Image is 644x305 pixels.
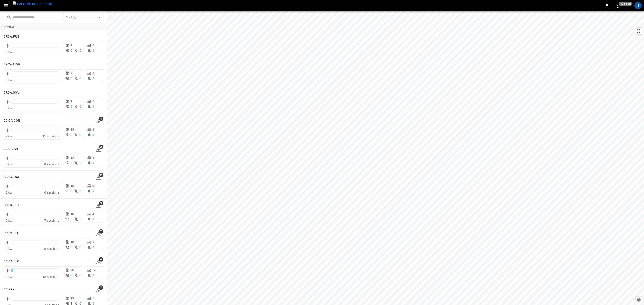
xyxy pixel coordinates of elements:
canvas: Map [107,11,644,305]
span: 0 [79,133,81,136]
span: 10 [70,240,74,244]
div: profile-icon [634,2,642,9]
button: set refresh interval [614,2,621,9]
span: 0 kW [6,191,13,194]
h6: CC.CA.SJO [4,259,19,264]
strong: In View [4,25,14,28]
h6: CC.CA.RIC [4,203,19,208]
span: 0 [92,274,94,277]
span: 3 [99,201,103,205]
span: 10 [70,212,74,216]
span: 0 [92,44,94,47]
span: 4 [99,117,103,121]
span: 0 [70,274,72,277]
span: 0 [92,49,94,52]
span: 0 [79,77,81,80]
span: 0 kW [6,163,13,166]
span: 7 sessions [44,219,59,222]
span: 0 [92,71,94,75]
span: 0 [70,49,72,52]
span: 0 [79,49,81,52]
span: 8 kW [6,275,13,279]
span: 0 kW [6,78,13,82]
span: 0 [92,245,94,249]
span: 0 [70,77,72,80]
span: 0 [70,133,72,136]
span: 0 [92,161,94,165]
span: 0 [92,105,94,108]
span: 5 [92,297,94,300]
span: 50 s ago [619,2,632,6]
span: 0 kW [6,247,13,251]
span: 13 [70,297,74,300]
span: 9 [92,184,94,188]
span: 0 [79,161,81,165]
h6: BF.CA.MOD [4,62,20,67]
h6: CC.CA.CON [4,118,20,123]
span: 0 [92,133,94,136]
h6: CC.CA.FAI [4,146,18,151]
span: 8 [92,156,94,159]
span: 0 kW [6,219,13,222]
span: 4 [92,212,94,216]
span: 0 [79,217,81,221]
span: 0 kW [6,106,13,110]
h6: CC.CA.OAK [4,175,20,180]
span: 3 [99,145,103,149]
h6: BF.CA.SMV [4,90,19,95]
span: 8 sessions [44,247,59,251]
h6: CC.CA.SFF [4,231,19,236]
span: 0 [70,245,72,249]
span: 1 [70,100,72,103]
span: 0 [70,161,72,165]
span: 0 [92,189,94,193]
span: 20 [70,268,74,272]
span: 0 [79,189,81,193]
span: 12 [70,156,74,159]
span: 0 kW [6,50,13,54]
span: 0 [79,105,81,108]
img: ampcontrol.io logo [13,1,52,7]
span: 18 [70,128,74,131]
span: 6 sessions [44,191,59,194]
span: 2 kW [6,134,13,138]
h6: BF.CA.FRN [4,34,19,39]
span: 8 sessions [44,163,59,166]
span: 6 [99,257,103,262]
span: 0 [92,100,94,103]
span: 0 [92,77,94,80]
span: 0 [92,217,94,221]
span: 9 [92,240,94,244]
span: 14 [92,268,96,272]
span: 0 [70,105,72,108]
span: 13 sessions [42,275,59,279]
span: 0 [79,245,81,249]
span: 2 [99,229,103,234]
span: 1 [70,44,72,47]
span: 8 [92,128,94,131]
span: 0 [70,217,72,221]
span: 2 [99,285,103,290]
span: 0 [70,189,72,193]
span: 0 [79,274,81,277]
span: 11 sessions [42,134,59,138]
span: 10 [70,184,74,188]
span: 2 [70,71,72,75]
span: 2 [99,173,103,177]
h6: CC.FRN [4,287,15,292]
